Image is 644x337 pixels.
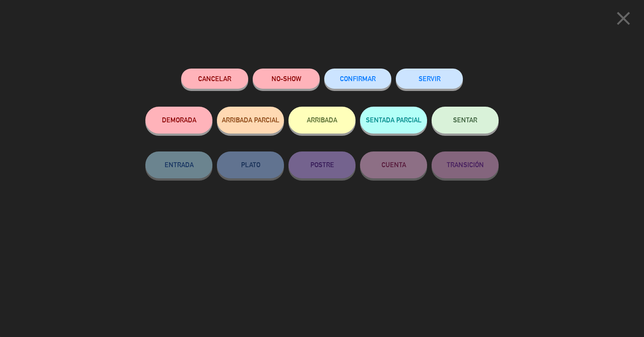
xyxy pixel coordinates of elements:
button: SENTAR [432,107,499,134]
button: NO-SHOW [253,69,320,89]
i: close [612,7,635,30]
button: ARRIBADA [288,107,356,134]
button: PLATO [217,151,284,178]
button: SENTADA PARCIAL [360,107,427,134]
span: CONFIRMAR [340,75,376,82]
button: ENTRADA [145,151,212,178]
button: DEMORADA [145,107,212,134]
button: CUENTA [360,151,427,178]
button: close [610,7,637,33]
button: ARRIBADA PARCIAL [217,107,284,134]
button: SERVIR [396,69,463,89]
button: POSTRE [288,151,356,178]
span: ARRIBADA PARCIAL [222,116,280,124]
span: SENTAR [453,116,477,124]
button: Cancelar [181,69,248,89]
button: TRANSICIÓN [432,151,499,178]
button: CONFIRMAR [324,69,391,89]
